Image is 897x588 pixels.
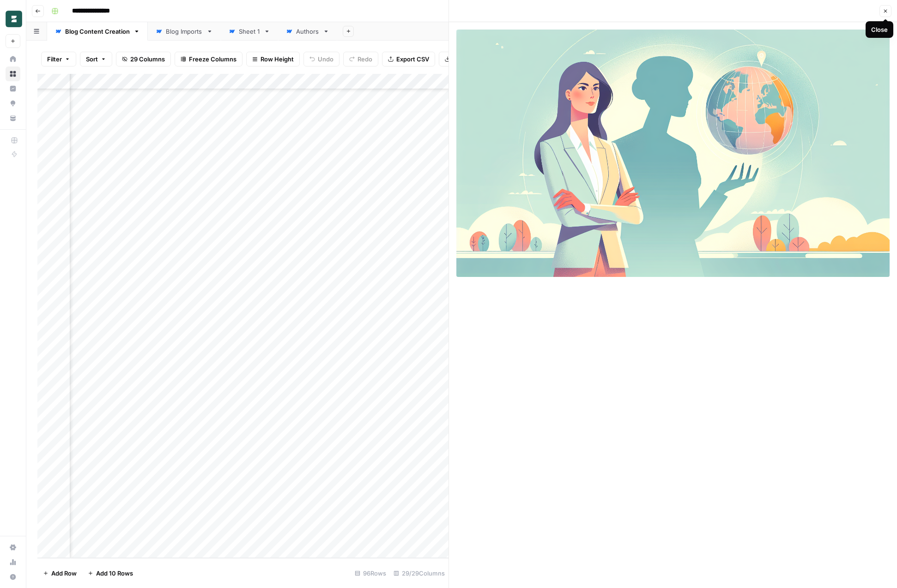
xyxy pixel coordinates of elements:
[65,27,130,36] div: Blog Content Creation
[318,54,333,64] span: Undo
[343,52,378,66] button: Redo
[221,22,278,41] a: Sheet 1
[37,566,82,581] button: Add Row
[80,52,112,66] button: Sort
[303,52,339,66] button: Undo
[6,540,20,555] a: Settings
[96,569,133,578] span: Add 10 Rows
[6,81,20,96] a: Insights
[6,555,20,570] a: Usage
[166,27,203,36] div: Blog Imports
[47,22,148,41] a: Blog Content Creation
[871,25,888,34] div: Close
[47,54,62,64] span: Filter
[41,52,76,66] button: Filter
[86,54,98,64] span: Sort
[116,52,171,66] button: 29 Columns
[382,52,435,66] button: Export CSV
[351,566,390,581] div: 96 Rows
[456,30,890,277] img: Row/Cell
[6,11,22,27] img: Borderless Logo
[148,22,221,41] a: Blog Imports
[278,22,337,41] a: Authors
[6,96,20,111] a: Opportunities
[6,111,20,126] a: Your Data
[396,54,429,64] span: Export CSV
[6,52,20,66] a: Home
[239,27,260,36] div: Sheet 1
[296,27,319,36] div: Authors
[130,54,165,64] span: 29 Columns
[51,569,77,578] span: Add Row
[246,52,300,66] button: Row Height
[175,52,242,66] button: Freeze Columns
[390,566,448,581] div: 29/29 Columns
[6,570,20,584] button: Help + Support
[261,54,294,64] span: Row Height
[189,54,236,64] span: Freeze Columns
[82,566,139,581] button: Add 10 Rows
[358,54,372,64] span: Redo
[6,66,20,81] a: Browse
[6,7,20,30] button: Workspace: Borderless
